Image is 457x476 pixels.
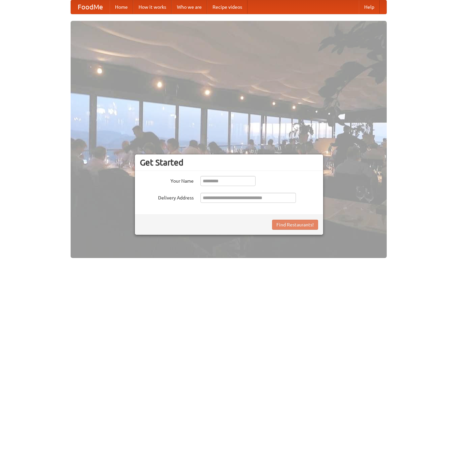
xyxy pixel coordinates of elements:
[110,0,133,14] a: Home
[71,0,110,14] a: FoodMe
[272,220,318,230] button: Find Restaurants!
[172,0,207,14] a: Who we are
[140,176,194,184] label: Your Name
[207,0,247,14] a: Recipe videos
[359,0,380,14] a: Help
[140,157,318,168] h3: Get Started
[133,0,172,14] a: How it works
[140,193,194,201] label: Delivery Address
